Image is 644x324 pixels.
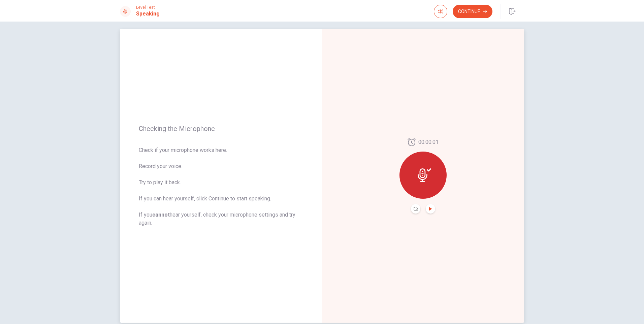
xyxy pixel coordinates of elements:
button: Play Audio [426,204,435,214]
h1: Speaking [136,10,160,18]
span: Checking the Microphone [139,125,303,133]
button: Continue [453,5,492,18]
u: cannot [152,212,170,218]
span: Level Test [136,5,160,10]
button: Record Again [411,204,420,214]
span: 00:00:01 [418,138,439,146]
span: Check if your microphone works here. Record your voice. Try to play it back. If you can hear your... [139,146,303,227]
